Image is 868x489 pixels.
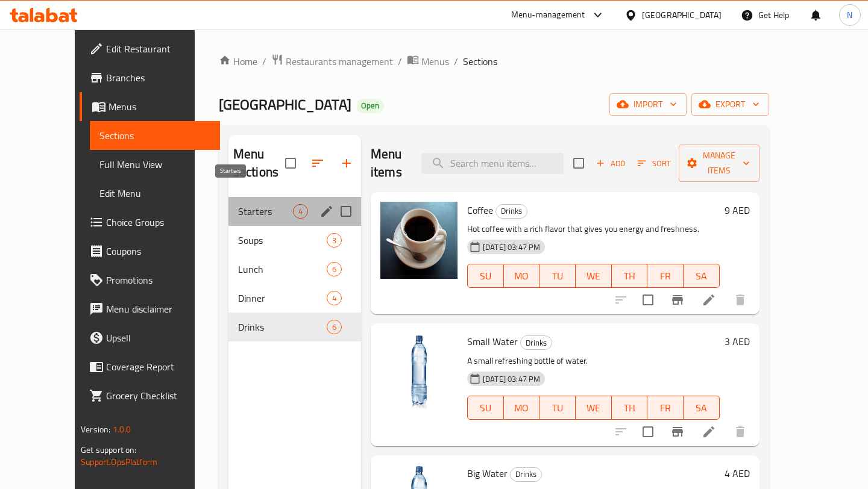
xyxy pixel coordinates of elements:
div: Drinks [510,467,542,482]
span: SA [688,399,715,417]
span: Select all sections [278,151,303,176]
a: Full Menu View [90,150,219,179]
span: Lunch [238,262,327,276]
span: 3 [327,235,341,246]
p: Hot coffee with a rich flavor that gives you energy and freshness. [467,222,720,237]
span: TU [544,267,571,285]
button: SA [684,396,720,420]
button: TH [612,264,648,288]
button: Manage items [679,145,759,182]
span: Add item [591,154,630,173]
span: Coffee [467,201,493,219]
span: Grocery Checklist [106,388,210,403]
span: MO [509,399,535,417]
button: MO [504,396,540,420]
button: WE [576,396,612,420]
div: items [327,233,342,248]
span: Version: [81,422,110,437]
span: Add [594,157,627,170]
span: Edit Restaurant [106,42,210,56]
button: Branch-specific-item [663,285,692,314]
span: N [847,8,852,22]
div: Drinks6 [228,313,361,341]
span: 6 [327,322,341,333]
span: Full Menu View [99,157,210,172]
a: Menus [407,54,449,69]
a: Choice Groups [80,208,219,237]
button: Branch-specific-item [663,417,692,446]
button: Sort [635,154,674,173]
input: search [421,153,564,174]
a: Edit menu item [702,293,716,307]
span: Dinner [238,291,327,305]
h6: 4 AED [725,465,750,482]
button: export [691,93,769,116]
h2: Menu sections [233,145,285,181]
span: Restaurants management [286,54,393,69]
span: Upsell [106,331,210,345]
span: Sections [463,54,497,69]
span: [DATE] 03:47 PM [478,373,545,385]
span: Drinks [238,320,327,334]
span: Promotions [106,273,210,287]
button: edit [318,202,336,220]
img: Coffee [380,202,458,279]
nav: breadcrumb [219,54,769,69]
span: Menu disclaimer [106,302,210,316]
h6: 9 AED [725,202,750,219]
div: [GEOGRAPHIC_DATA] [642,8,722,22]
span: Drinks [496,204,527,218]
button: TH [612,396,648,420]
img: Small Water [380,333,458,410]
span: Sort [638,157,671,170]
span: import [619,97,677,112]
span: Sort items [630,154,679,173]
button: FR [647,264,684,288]
span: [DATE] 03:47 PM [478,241,545,253]
div: Soups [238,233,327,248]
span: Manage items [688,148,750,178]
span: FR [652,399,679,417]
div: Lunch6 [228,255,361,284]
div: Open [356,99,384,113]
div: Dinner4 [228,284,361,313]
div: Starters4edit [228,197,361,226]
button: FR [647,396,684,420]
button: Add [591,154,630,173]
span: Choice Groups [106,215,210,229]
a: Branches [80,63,219,92]
span: TU [544,399,571,417]
nav: Menu sections [228,192,361,346]
a: Menus [80,92,219,121]
button: SU [467,396,504,420]
button: delete [726,285,755,314]
span: SU [473,399,499,417]
span: WE [580,399,607,417]
button: TU [539,396,576,420]
span: Menus [421,54,449,69]
span: WE [580,267,607,285]
div: items [327,291,342,305]
span: Select to update [635,287,661,313]
a: Restaurants management [271,54,393,69]
span: Big Water [467,464,508,482]
div: Drinks [520,335,552,350]
span: 4 [294,206,307,217]
h6: 3 AED [725,333,750,350]
span: [GEOGRAPHIC_DATA] [219,91,351,118]
h2: Menu items [371,145,407,181]
a: Home [219,54,257,69]
a: Edit Menu [90,179,219,208]
button: MO [504,264,540,288]
span: Select to update [635,419,661,444]
div: Drinks [495,204,527,219]
button: WE [576,264,612,288]
span: Starters [238,204,293,219]
a: Promotions [80,266,219,294]
span: Coverage Report [106,360,210,374]
span: TH [617,267,643,285]
li: / [398,54,402,69]
div: items [293,204,308,219]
